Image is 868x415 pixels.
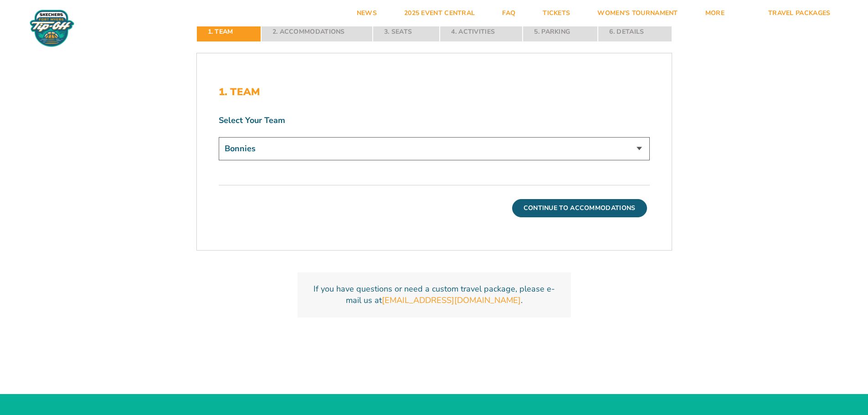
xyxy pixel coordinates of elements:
[512,199,647,217] button: Continue To Accommodations
[382,295,521,306] a: [EMAIL_ADDRESS][DOMAIN_NAME]
[27,9,77,47] img: Fort Myers Tip-Off
[308,283,560,306] p: If you have questions or need a custom travel package, please e-mail us at .
[219,115,650,126] label: Select Your Team
[219,86,650,98] h2: 1. Team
